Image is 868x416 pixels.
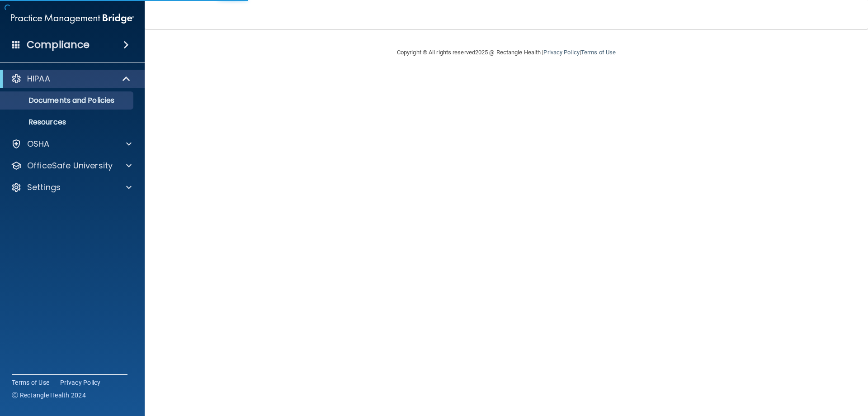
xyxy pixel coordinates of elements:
a: Terms of Use [581,49,616,56]
p: Resources [6,118,129,127]
p: OfficeSafe University [27,160,113,171]
a: Terms of Use [12,378,49,387]
a: HIPAA [11,73,131,84]
a: OfficeSafe University [11,160,132,171]
p: OSHA [27,139,50,149]
p: Documents and Policies [6,96,129,105]
h4: Compliance [27,38,90,51]
img: PMB logo [11,10,134,28]
a: Privacy Policy [60,378,101,387]
a: Settings [11,182,132,193]
a: OSHA [11,139,132,149]
p: Settings [27,182,61,193]
a: Privacy Policy [543,49,579,56]
p: HIPAA [27,73,50,84]
span: Ⓒ Rectangle Health 2024 [12,391,86,400]
div: Copyright © All rights reserved 2025 @ Rectangle Health | | [341,38,671,67]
